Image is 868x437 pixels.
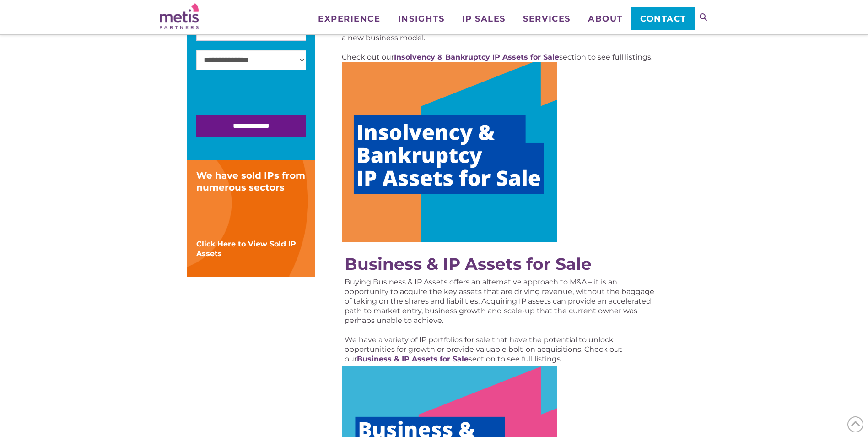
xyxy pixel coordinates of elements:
[357,355,469,363] a: Business & IP Assets for Sale
[523,15,570,23] span: Services
[196,240,296,258] a: Click Here to View Sold IP Assets
[196,79,335,115] iframe: reCAPTCHA
[588,15,623,23] span: About
[196,169,306,193] div: We have sold IPs from numerous sectors
[345,254,592,274] a: Business & IP Assets for Sale
[318,15,380,23] span: Experience
[394,53,559,61] a: Insolvency & Bankruptcy IP Assets for Sale
[342,52,663,62] p: Check out our section to see full listings.
[631,7,695,30] a: Contact
[462,15,506,23] span: IP Sales
[160,3,199,29] img: Metis Partners
[398,15,444,23] span: Insights
[345,335,660,364] p: We have a variety of IP portfolios for sale that have the potential to unlock opportunities for g...
[345,277,660,325] p: Buying Business & IP Assets offers an alternative approach to M&A – it is an opportunity to acqui...
[640,15,686,23] span: Contact
[847,416,863,432] span: Back to Top
[342,62,557,242] img: Image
